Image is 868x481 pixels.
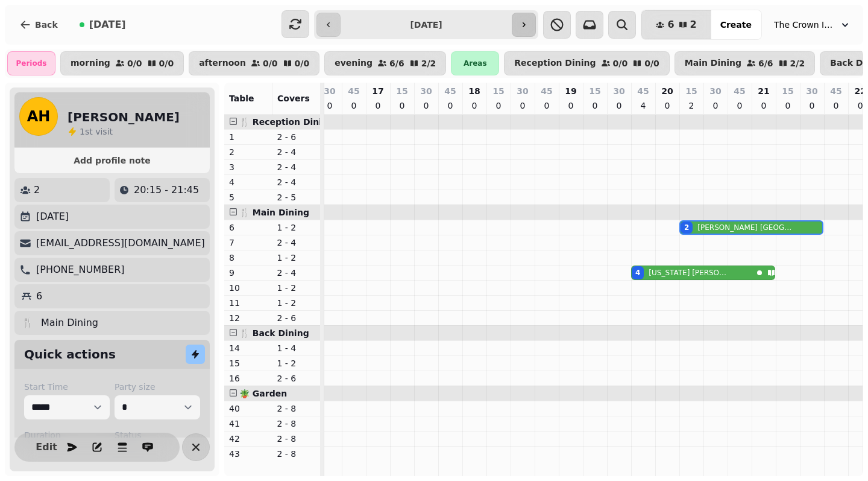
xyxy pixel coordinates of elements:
p: 43 [229,448,268,460]
p: 2 [229,146,268,158]
p: 41 [229,418,268,430]
span: 6 [667,20,674,30]
p: 2 - 5 [277,191,316,203]
p: 2 - 4 [277,267,316,279]
button: morning0/00/0 [60,51,184,75]
h2: [PERSON_NAME] [68,109,180,126]
p: 🍴 [22,316,34,330]
p: 15 [589,85,600,97]
span: 1 [80,127,85,136]
p: morning [71,59,110,68]
p: Main Dining [41,316,98,330]
button: Add profile note [19,153,205,168]
p: 0 [614,100,624,112]
p: 30 [709,85,721,97]
button: 62 [641,10,711,39]
label: Start Time [24,381,110,393]
span: Edit [39,442,54,452]
p: 30 [613,85,624,97]
p: 1 - 2 [277,297,316,309]
p: 2 - 4 [277,237,316,249]
p: 4 [229,176,268,188]
span: AH [27,109,51,124]
p: 30 [806,85,817,97]
p: 0 [494,100,503,112]
div: 4 [635,268,640,278]
p: 0 [807,100,817,112]
p: 30 [517,85,528,97]
p: 45 [734,85,745,97]
p: 30 [324,85,335,97]
p: 45 [637,85,649,97]
p: 2 [687,100,696,112]
p: 1 - 2 [277,282,316,294]
button: The Crown Inn [767,14,858,36]
p: 10 [229,282,268,294]
span: The Crown Inn [774,19,834,31]
p: 2 - 8 [277,418,316,430]
p: 0 / 0 [613,59,628,68]
p: 2 - 8 [277,448,316,460]
p: 0 [373,100,383,112]
button: [DATE] [70,10,136,39]
p: 0 [711,100,720,112]
button: Create [711,10,761,39]
p: 2 - 4 [277,161,316,173]
p: 0 [542,100,552,112]
label: Status [115,429,200,441]
p: 2 - 6 [277,131,316,143]
p: 17 [372,85,383,97]
p: 2 - 4 [277,176,316,188]
p: 0 [783,100,793,112]
p: 20:15 - 21:45 [134,183,199,197]
p: 16 [229,372,268,384]
p: 1 [229,131,268,143]
p: 0 [831,100,841,112]
span: Table [229,94,254,103]
p: 45 [541,85,552,97]
p: 0 / 0 [295,59,310,68]
span: 2 [690,20,697,30]
button: Reception Dining0/00/0 [504,51,669,75]
p: 15 [685,85,697,97]
p: 0 [855,100,865,112]
button: Main Dining6/62/2 [675,51,815,75]
p: 2 [34,183,40,197]
p: 0 / 0 [127,59,142,68]
button: Edit [34,435,58,459]
p: 45 [830,85,841,97]
span: Create [720,21,752,29]
p: 0 [349,100,359,112]
p: [US_STATE] [PERSON_NAME] [649,268,728,278]
p: 45 [348,85,359,97]
p: 0 [590,100,600,112]
p: 2 / 2 [421,59,436,68]
p: 2 - 4 [277,146,316,158]
p: 0 [421,100,431,112]
span: 🍴 Back Dining [239,328,309,338]
p: 30 [420,85,432,97]
div: Periods [7,51,55,75]
label: Duration [24,429,110,441]
span: 🍴 Main Dining [239,208,309,217]
button: afternoon0/00/0 [189,51,319,75]
span: Back [35,21,58,29]
p: afternoon [199,59,246,68]
p: 2 / 2 [790,59,805,68]
p: 0 [397,100,407,112]
p: 40 [229,403,268,415]
p: 22 [855,85,866,97]
p: [PERSON_NAME] [GEOGRAPHIC_DATA] [697,223,792,232]
p: 45 [444,85,456,97]
p: 4 [638,100,648,112]
span: 🪴 Garden [239,389,287,398]
p: 2 - 6 [277,312,316,324]
p: 0 [566,100,576,112]
h2: Quick actions [24,346,116,363]
p: visit [80,126,113,138]
p: 6 / 6 [758,59,773,68]
p: 2 - 8 [277,433,316,445]
span: 🍴 Reception Dining [239,117,334,127]
div: Areas [451,51,499,75]
p: [EMAIL_ADDRESS][DOMAIN_NAME] [36,236,205,250]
